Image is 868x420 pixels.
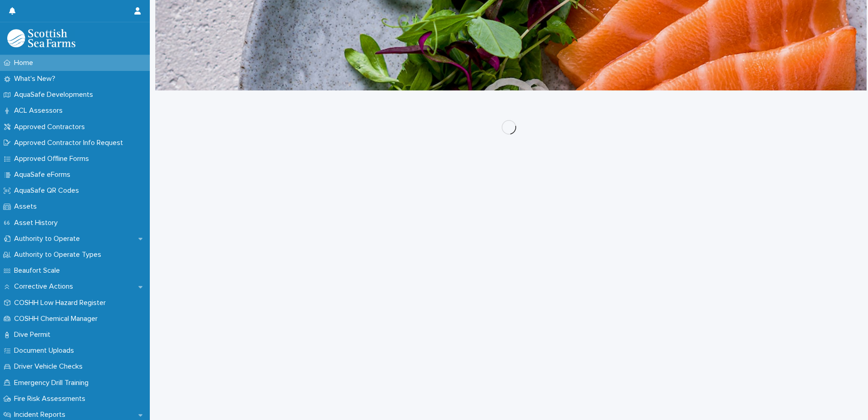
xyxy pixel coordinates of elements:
[7,29,75,47] img: bPIBxiqnSb2ggTQWdOVV
[10,395,93,403] p: Fire Risk Assessments
[10,362,90,371] p: Driver Vehicle Checks
[10,155,96,163] p: Approved Offline Forms
[10,59,40,67] p: Home
[10,219,65,227] p: Asset History
[10,106,70,115] p: ACL Assessors
[10,282,80,291] p: Corrective Actions
[10,202,44,211] p: Assets
[10,186,86,195] p: AquaSafe QR Codes
[10,250,108,259] p: Authority to Operate Types
[10,379,96,387] p: Emergency Drill Training
[10,123,92,131] p: Approved Contractors
[10,330,58,339] p: Dive Permit
[10,139,130,147] p: Approved Contractor Info Request
[10,315,105,323] p: COSHH Chemical Manager
[10,266,67,275] p: Beaufort Scale
[10,90,100,99] p: AquaSafe Developments
[10,75,63,83] p: What's New?
[10,410,73,419] p: Incident Reports
[10,346,81,355] p: Document Uploads
[10,299,113,307] p: COSHH Low Hazard Register
[10,235,87,243] p: Authority to Operate
[10,170,78,179] p: AquaSafe eForms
